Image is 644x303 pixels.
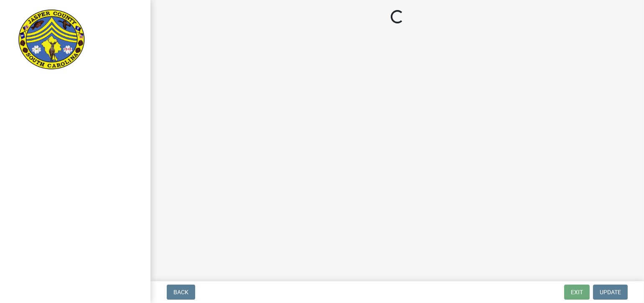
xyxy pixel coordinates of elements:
button: Back [167,285,195,300]
span: Back [173,289,188,295]
img: Jasper County, South Carolina [17,9,87,71]
button: Exit [564,285,590,300]
span: Update [600,289,621,295]
button: Update [593,285,628,300]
